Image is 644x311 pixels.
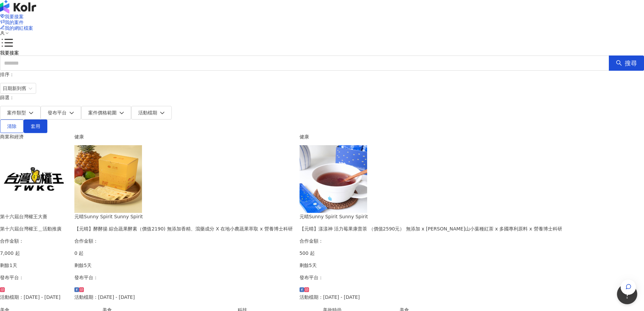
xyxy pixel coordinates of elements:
[88,110,117,115] span: 案件價格範圍
[74,225,293,232] div: 【元晴】酵酵揚 綜合蔬果酵素（價值2190) 無添加香精、瀉藥成分 X 在地小農蔬果萃取 x 營養博士科研
[5,14,24,19] span: 我要接案
[300,237,562,245] p: 合作金額：
[81,106,131,119] button: 案件價格範圍
[617,284,637,304] iframe: Help Scout Beacon - Open
[3,83,33,93] span: 日期新到舊
[7,110,26,115] span: 案件類型
[7,124,17,129] span: 清除
[300,225,562,232] div: 【元晴】漾漾神 活力莓果康普茶 （價值2590元） 無添加 x [PERSON_NAME]山小葉種紅茶 x 多國專利原料 x 營養博士科研
[74,274,293,281] p: 發布平台：
[300,249,562,257] p: 500 起
[74,133,293,140] div: 健康
[74,262,293,269] p: 剩餘5天
[609,55,644,71] button: 搜尋
[5,20,24,25] span: 我的案件
[300,262,562,269] p: 剩餘5天
[300,293,562,301] p: 活動檔期：[DATE] - [DATE]
[74,237,293,245] p: 合作金額：
[300,133,562,140] div: 健康
[74,213,293,220] div: 元晴Sunny Spirit Sunny Spirit
[625,60,637,67] span: 搜尋
[300,274,562,281] p: 發布平台：
[300,145,367,213] img: 漾漾神｜活力莓果康普茶沖泡粉
[300,213,562,220] div: 元晴Sunny Spirit Sunny Spirit
[24,119,47,133] button: 套用
[138,110,157,115] span: 活動檔期
[31,124,40,129] span: 套用
[74,293,293,301] p: 活動檔期：[DATE] - [DATE]
[616,60,622,66] span: search
[48,110,67,115] span: 發布平台
[41,106,81,119] button: 發布平台
[74,145,142,213] img: 酵酵揚｜綜合蔬果酵素
[131,106,172,119] button: 活動檔期
[74,249,293,257] p: 0 起
[5,25,33,31] span: 我的網紅檔案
